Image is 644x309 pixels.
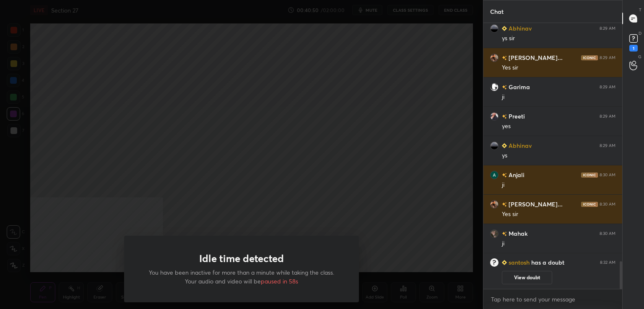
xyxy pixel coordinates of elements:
div: grid [483,23,622,289]
div: 8:29 AM [600,114,615,119]
img: no-rating-badge.077c3623.svg [502,114,507,119]
h6: Mahak [507,229,527,238]
img: no-rating-badge.077c3623.svg [502,56,507,60]
img: a101d65c335a4167b26748aa83496d81.99222079_3 [490,83,499,91]
span: has a doubt [530,259,564,266]
div: Yes sir [502,64,615,72]
h6: Anjali [507,170,525,179]
img: 01500de18ded429bb978a6f84c8a5908.98228070_3 [490,142,499,150]
button: View doubt [502,271,552,284]
img: 47bd0b8308db4cafb133322dde33d233.jpg [490,112,499,121]
p: T [639,7,641,13]
div: ys [502,152,615,160]
div: 8:30 AM [600,202,615,207]
img: iconic-dark.1390631f.png [581,173,598,178]
h6: [PERSON_NAME]... [507,200,563,209]
p: D [639,30,641,36]
p: G [638,54,641,60]
img: 5b11c30a22df466f9804dd7dd379f855.jpg [490,54,499,62]
h6: Garima [507,82,530,91]
h1: Idle time detected [199,252,284,265]
img: Learner_Badge_beginner_1_8b307cf2a0.svg [502,259,507,266]
div: ji [502,181,615,189]
div: 8:32 AM [600,260,615,265]
img: iconic-dark.1390631f.png [581,55,598,60]
div: 1 [629,45,638,51]
img: 3 [490,171,499,179]
img: 01500de18ded429bb978a6f84c8a5908.98228070_3 [490,24,499,33]
div: 8:30 AM [600,173,615,178]
h6: Abhinav [507,141,532,150]
div: ys sir [502,34,615,43]
img: no-rating-badge.077c3623.svg [502,232,507,236]
img: Learner_Badge_beginner_1_8b307cf2a0.svg [502,143,507,148]
img: 5b11c30a22df466f9804dd7dd379f855.jpg [490,200,499,209]
div: 8:29 AM [600,55,615,60]
img: Learner_Badge_beginner_1_8b307cf2a0.svg [502,26,507,31]
h6: santosh [507,259,530,266]
div: 8:30 AM [600,231,615,236]
img: no-rating-badge.077c3623.svg [502,173,507,178]
div: ji [502,239,615,248]
img: iconic-dark.1390631f.png [581,202,598,207]
div: yes [502,122,615,131]
h6: [PERSON_NAME]... [507,53,563,62]
img: no-rating-badge.077c3623.svg [502,85,507,90]
p: Chat [483,0,510,23]
img: c6948b4914544d7dbeddbd7d3c70e643.jpg [490,229,499,238]
div: 8:29 AM [600,26,615,31]
h6: Abhinav [507,24,532,33]
div: ji [502,93,615,101]
span: paused in 58s [261,277,298,285]
div: 8:29 AM [600,143,615,148]
h6: Preeti [507,112,525,121]
img: no-rating-badge.077c3623.svg [502,202,507,207]
div: 8:29 AM [600,85,615,90]
div: Yes sir [502,210,615,219]
p: You have been inactive for more than a minute while taking the class. Your audio and video will be [144,268,339,286]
